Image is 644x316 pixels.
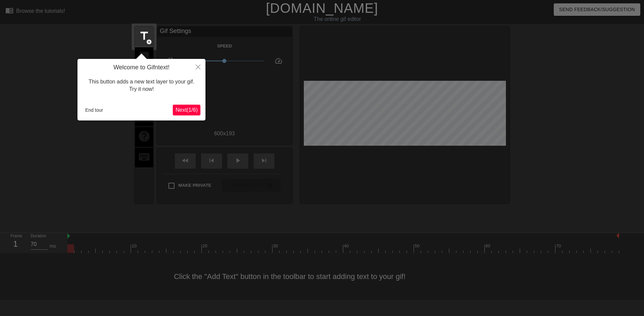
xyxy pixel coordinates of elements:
button: Close [191,59,205,74]
span: Next ( 1 / 6 ) [175,107,198,113]
div: This button adds a new text layer to your gif. Try it now! [83,71,200,100]
button: Next [173,105,200,115]
button: End tour [83,105,106,115]
h4: Welcome to Gifntext! [83,64,200,71]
